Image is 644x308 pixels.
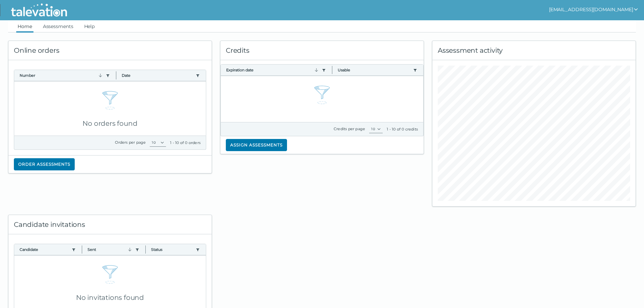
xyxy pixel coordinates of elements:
[151,247,193,252] button: Status
[338,67,410,73] button: Usable
[20,247,69,252] button: Candidate
[88,247,132,252] button: Sent
[226,139,287,151] button: Assign assessments
[122,73,193,78] button: Date
[330,63,334,77] button: Column resize handle
[226,67,319,73] button: Expiration date
[8,41,212,60] div: Online orders
[114,68,118,82] button: Column resize handle
[170,140,200,145] div: 1 - 10 of 0 orders
[83,20,96,32] a: Help
[80,242,84,257] button: Column resize handle
[115,140,146,145] label: Orders per page
[220,41,424,60] div: Credits
[143,242,148,257] button: Column resize handle
[14,158,75,170] button: Order assessments
[8,2,70,19] img: Talevation_Logo_Transparent_white.png
[8,215,212,234] div: Candidate invitations
[42,20,75,32] a: Assessments
[16,20,33,32] a: Home
[549,5,639,14] button: show user actions
[76,293,144,302] span: No invitations found
[334,126,365,131] label: Credits per page
[432,41,636,60] div: Assessment activity
[20,73,103,78] button: Number
[387,126,418,132] div: 1 - 10 of 0 credits
[82,119,137,127] span: No orders found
